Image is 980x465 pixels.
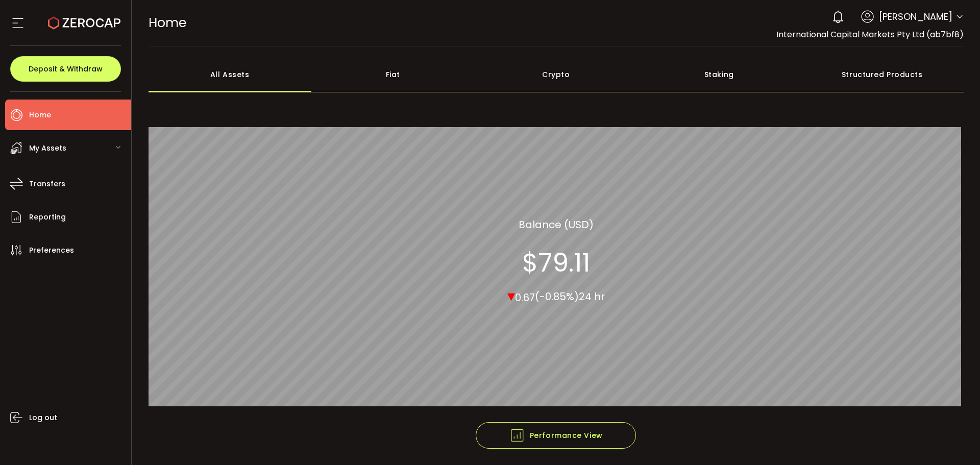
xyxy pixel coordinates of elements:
div: Structured Products [801,57,964,92]
span: Transfers [29,177,65,191]
span: Reporting [29,210,66,225]
span: (-0.85%) [535,289,579,304]
div: Fiat [311,57,475,92]
span: [PERSON_NAME] [879,10,952,23]
button: Deposit & Withdraw [10,56,121,82]
span: Log out [29,410,57,425]
iframe: Chat Widget [929,416,980,465]
span: 24 hr [579,289,605,304]
span: 0.67 [515,290,535,304]
span: Preferences [29,243,74,258]
span: International Capital Markets Pty Ltd (ab7bf8) [776,29,964,40]
span: Home [29,108,51,123]
span: My Assets [29,141,66,156]
span: ▾ [507,284,515,306]
button: Performance View [476,422,636,449]
div: Staking [638,57,801,92]
span: Deposit & Withdraw [29,65,103,72]
span: Home [149,14,186,32]
div: Crypto [475,57,638,92]
section: Balance (USD) [519,216,594,232]
section: $79.11 [522,247,590,278]
span: Performance View [509,428,603,443]
div: All Assets [149,57,312,92]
